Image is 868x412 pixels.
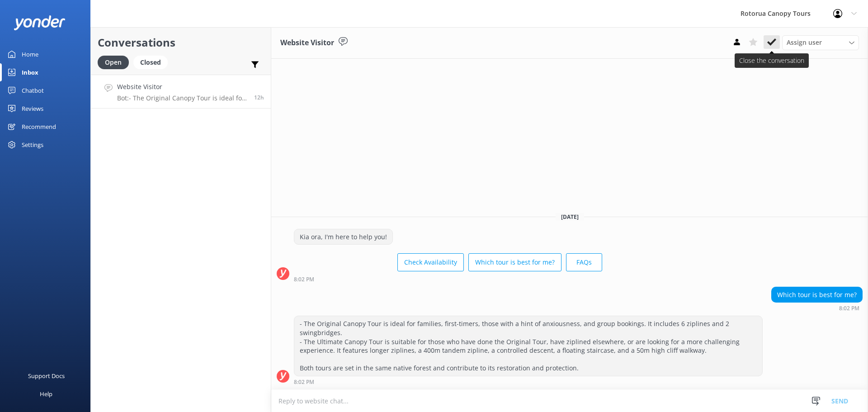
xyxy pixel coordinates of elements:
span: Sep 14 2025 08:02pm (UTC +12:00) Pacific/Auckland [254,94,264,101]
p: Bot: - The Original Canopy Tour is ideal for families, first-timers, those with a hint of anxious... [117,94,247,102]
div: Inbox [22,63,38,81]
div: Closed [133,56,168,69]
button: Check Availability [397,253,464,271]
div: Help [40,385,52,403]
strong: 8:02 PM [294,277,314,282]
div: Sep 14 2025 08:02pm (UTC +12:00) Pacific/Auckland [771,305,863,311]
h4: Website Visitor [117,82,247,92]
div: Recommend [22,118,56,136]
h2: Conversations [98,34,264,51]
a: Open [98,57,133,67]
img: yonder-white-logo.png [14,15,66,30]
div: Reviews [22,99,43,118]
div: Home [22,45,38,63]
div: Which tour is best for me? [772,287,862,303]
strong: 8:02 PM [294,379,314,385]
button: Which tour is best for me? [468,253,561,271]
div: Sep 14 2025 08:02pm (UTC +12:00) Pacific/Auckland [294,379,763,385]
button: FAQs [566,253,602,271]
div: Chatbot [22,81,44,99]
span: Assign user [787,38,822,47]
span: [DATE] [556,213,584,221]
div: Settings [22,136,43,154]
h3: Website Visitor [280,37,334,49]
div: Kia ora, I'm here to help you! [294,229,392,245]
a: Website VisitorBot:- The Original Canopy Tour is ideal for families, first-timers, those with a h... [91,75,271,109]
a: Closed [133,57,172,67]
div: - The Original Canopy Tour is ideal for families, first-timers, those with a hint of anxiousness,... [294,316,762,376]
div: Sep 14 2025 08:02pm (UTC +12:00) Pacific/Auckland [294,276,602,282]
div: Assign User [782,35,859,50]
div: Open [98,56,129,69]
div: Support Docs [28,367,65,385]
strong: 8:02 PM [839,306,859,311]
